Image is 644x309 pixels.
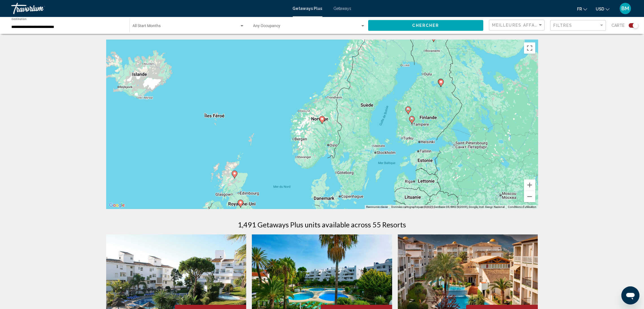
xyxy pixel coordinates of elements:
span: Données cartographiques ©2025 GeoBasis-DE/BKG (©2009), Google, Inst. Geogr. Nacional [391,205,505,208]
span: fr [577,7,582,11]
a: Getaways Plus [293,6,322,11]
span: USD [596,7,604,11]
a: Ouvrir cette zone dans Google Maps (dans une nouvelle fenêtre) [108,202,126,209]
mat-select: Sort by [492,23,543,28]
a: Conditions d'utilisation [508,205,536,208]
button: Zoom avant [524,179,535,191]
button: User Menu [618,3,633,14]
a: Travorium [11,3,287,14]
button: Change language [577,5,587,13]
button: Passer en plein écran [524,42,535,54]
button: Raccourcis clavier [366,205,388,209]
span: Carte [612,21,625,29]
img: Google [108,202,126,209]
button: Zoom arrière [524,191,535,202]
span: Meilleures affaires [492,23,545,27]
iframe: Bouton de lancement de la fenêtre de messagerie [621,286,639,304]
button: Change currency [596,5,610,13]
a: Getaways [334,6,352,11]
h1: 1,491 Getaways Plus units available across 55 Resorts [238,220,406,229]
button: Filter [550,20,606,31]
span: Filtres [553,23,573,28]
span: Chercher [412,23,439,28]
button: Chercher [368,20,483,31]
span: BM [622,6,629,11]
